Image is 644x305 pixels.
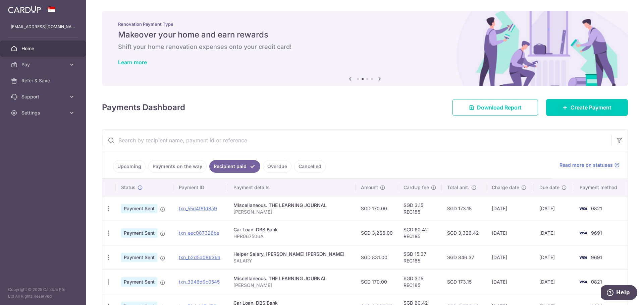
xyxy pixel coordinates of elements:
td: [DATE] [486,245,534,270]
p: SALARY [233,257,350,264]
span: Payment Sent [121,228,157,238]
p: [PERSON_NAME] [233,209,350,215]
a: txn_55d4f8fd8a9 [179,206,217,211]
span: Due date [539,184,559,191]
td: [DATE] [486,196,534,221]
a: Read more on statuses [559,162,620,168]
a: txn_3946d9c0545 [179,279,220,285]
td: SGD 15.37 REC185 [398,245,442,270]
div: Miscellaneous. THE LEARNING JOURNAL [233,202,350,209]
span: 9691 [591,254,602,260]
span: Charge date [492,184,519,191]
td: SGD 3,266.00 [356,221,398,245]
img: Bank Card [576,278,590,286]
span: Create Payment [571,103,611,111]
span: Settings [21,109,66,116]
span: Support [21,93,66,100]
th: Payment method [574,179,628,196]
input: Search by recipient name, payment id or reference [102,130,611,151]
td: SGD 173.15 [442,196,486,221]
img: Bank Card [576,229,590,237]
span: Total amt. [447,184,469,191]
th: Payment details [228,179,356,196]
p: Renovation Payment Type [118,21,612,27]
a: Learn more [118,59,147,66]
a: txn_b2d5d08636a [179,254,220,260]
td: SGD 3.15 REC185 [398,196,442,221]
td: [DATE] [534,245,574,270]
td: SGD 831.00 [356,245,398,270]
span: Refer & Save [21,77,66,84]
iframe: Opens a widget where you can find more information [601,285,637,302]
span: Download Report [477,103,522,111]
span: 0821 [591,206,602,211]
span: 0821 [591,279,602,285]
span: CardUp fee [404,184,429,191]
a: Overdue [263,160,291,173]
a: Payments on the way [148,160,207,173]
h5: Makeover your home and earn rewards [118,29,612,40]
td: SGD 60.42 REC185 [398,221,442,245]
div: Miscellaneous. THE LEARNING JOURNAL [233,275,350,282]
a: txn_eec087326be [179,230,219,236]
img: CardUp [8,5,41,13]
h4: Payments Dashboard [102,101,185,113]
div: Helper Salary. [PERSON_NAME] [PERSON_NAME] [233,251,350,257]
td: SGD 170.00 [356,270,398,294]
p: [EMAIL_ADDRESS][DOMAIN_NAME] [11,23,75,30]
td: [DATE] [534,196,574,221]
a: Download Report [452,99,538,116]
td: [DATE] [534,270,574,294]
img: Renovation banner [102,11,628,86]
td: SGD 3,326.42 [442,221,486,245]
span: Read more on statuses [559,162,613,168]
span: Payment Sent [121,277,157,287]
td: SGD 173.15 [442,270,486,294]
td: [DATE] [486,221,534,245]
span: Payment Sent [121,204,157,213]
a: Recipient paid [209,160,260,173]
a: Upcoming [113,160,146,173]
span: Payment Sent [121,253,157,262]
img: Bank Card [576,253,590,261]
td: SGD 170.00 [356,196,398,221]
span: Status [121,184,136,191]
td: [DATE] [486,270,534,294]
p: HPR067506A [233,233,350,240]
span: Pay [21,61,66,68]
a: Create Payment [546,99,628,116]
a: Cancelled [294,160,326,173]
span: Amount [361,184,378,191]
div: Car Loan. DBS Bank [233,226,350,233]
td: SGD 846.37 [442,245,486,270]
td: [DATE] [534,221,574,245]
span: Home [21,45,66,52]
p: [PERSON_NAME] [233,282,350,289]
h6: Shift your home renovation expenses onto your credit card! [118,43,612,51]
th: Payment ID [173,179,228,196]
span: 9691 [591,230,602,236]
img: Bank Card [576,205,590,213]
td: SGD 3.15 REC185 [398,270,442,294]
